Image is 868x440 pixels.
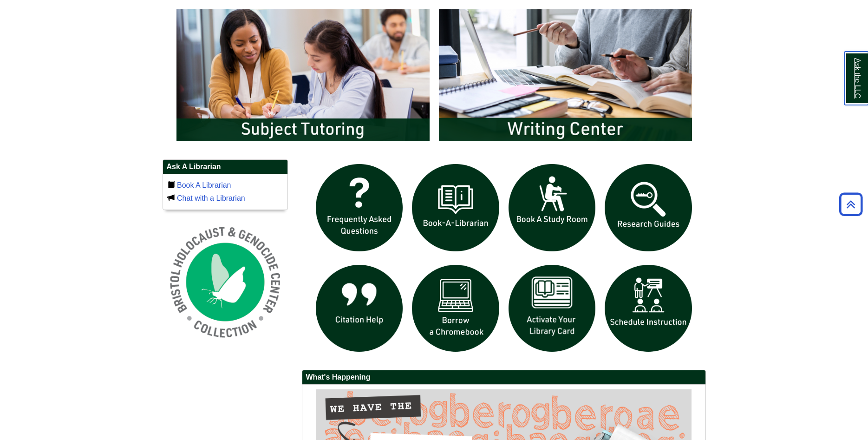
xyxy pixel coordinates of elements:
[163,160,287,174] h2: Ask A Librarian
[177,181,231,189] a: Book A Librarian
[407,159,504,256] img: Book a Librarian icon links to book a librarian web page
[177,194,245,202] a: Chat with a Librarian
[311,260,408,357] img: citation help icon links to citation help guide page
[600,260,697,357] img: For faculty. Schedule Library Instruction icon links to form.
[836,198,866,210] a: Back to Top
[172,5,434,146] img: Subject Tutoring Information
[311,159,697,361] div: slideshow
[163,219,288,345] img: Holocaust and Genocide Collection
[407,260,504,357] img: Borrow a chromebook icon links to the borrow a chromebook web page
[504,260,600,357] img: activate Library Card icon links to form to activate student ID into library card
[311,159,408,256] img: frequently asked questions
[504,159,600,256] img: book a study room icon links to book a study room web page
[434,5,697,146] img: Writing Center Information
[302,370,705,385] h2: What's Happening
[172,5,697,150] div: slideshow
[600,159,697,256] img: Research Guides icon links to research guides web page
